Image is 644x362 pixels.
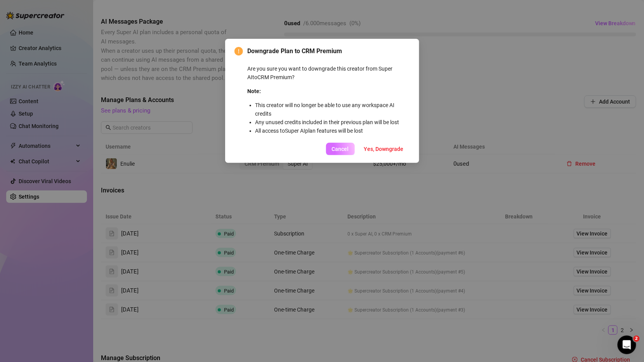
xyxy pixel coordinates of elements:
[255,118,410,126] li: Any unused credits included in their previous plan will be lost
[248,64,410,81] p: Are you sure you want to downgrade this creator from Super AI to CRM Premium ?
[326,143,355,155] button: Cancel
[364,146,404,152] span: Yes, Downgrade
[248,88,261,94] strong: Note:
[358,143,410,155] button: Yes, Downgrade
[255,101,410,118] li: This creator will no longer be able to use any workspace AI credits
[234,47,243,55] span: exclamation-circle
[332,146,349,152] span: Cancel
[618,336,636,354] iframe: Intercom live chat
[255,126,410,135] li: All access to Super AI plan features will be lost
[248,47,410,56] span: Downgrade Plan to CRM Premium
[634,336,640,342] span: 2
